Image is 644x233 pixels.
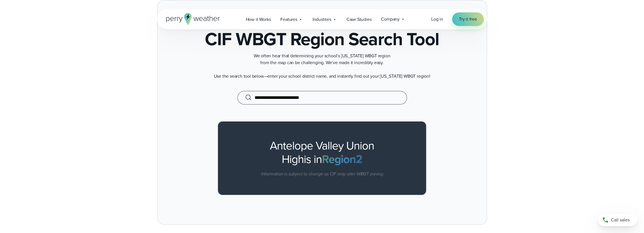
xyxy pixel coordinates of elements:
[598,214,637,226] a: Call sales
[459,16,477,23] span: Try it free
[235,139,408,166] h2: Antelope Valley Union High is in
[431,16,443,23] a: Log in
[246,16,271,23] span: How it Works
[611,217,630,223] span: Call sales
[322,151,362,167] b: Region 2
[452,12,484,26] a: Try it free
[241,14,276,25] a: How it Works
[280,16,297,23] span: Features
[381,16,400,23] span: Company
[209,53,435,66] p: We often hear that determining your school’s [US_STATE] WBGT region from the map can be challengi...
[342,14,376,25] a: Case Studies
[209,73,435,80] p: Use the search tool below—enter your school district name, and instantly find out your [US_STATE]...
[346,16,372,23] span: Case Studies
[313,16,331,23] span: Industries
[205,30,439,48] h1: CIF WBGT Region Search Tool
[235,171,408,177] p: Information is subject to change as CIF may alter WBGT zoning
